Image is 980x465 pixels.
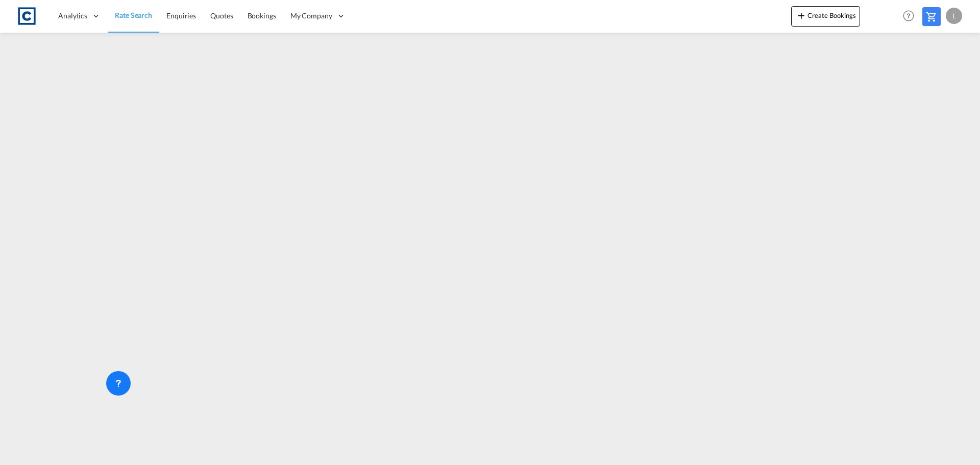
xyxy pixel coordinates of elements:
span: My Company [290,11,332,21]
span: Bookings [248,11,276,20]
span: Help [900,7,917,25]
span: Quotes [210,11,233,20]
span: Enquiries [166,11,196,20]
span: Analytics [58,11,87,21]
div: Help [900,7,922,26]
img: 1fdb9190129311efbfaf67cbb4249bed.jpeg [15,5,38,28]
button: icon-plus 400-fgCreate Bookings [791,6,860,27]
span: Rate Search [115,11,152,19]
div: L [946,8,962,24]
md-icon: icon-plus 400-fg [795,9,807,21]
